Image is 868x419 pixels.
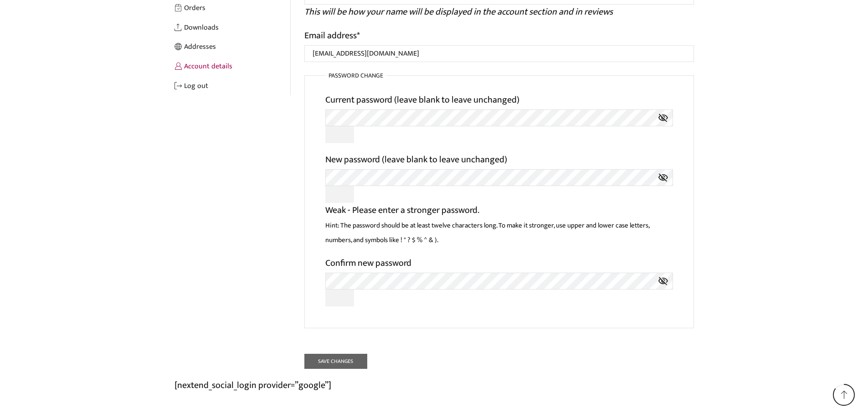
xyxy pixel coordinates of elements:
small: Hint: The password should be at least twelve characters long. To make it stronger, use upper and ... [325,220,649,246]
button: Show password [325,126,354,143]
button: Save changes [304,354,368,369]
a: Downloads [175,18,290,37]
button: Show password [325,290,354,306]
legend: Password change [325,71,386,80]
a: Account details [175,57,290,76]
a: Addresses [175,37,290,57]
a: Log out [175,76,290,96]
label: Confirm new password [325,256,411,270]
label: Current password (leave blank to leave unchanged) [325,93,519,107]
label: Email address [304,28,360,43]
div: Weak - Please enter a stronger password. [325,203,673,217]
em: This will be how your name will be displayed in the account section and in reviews [304,4,613,20]
button: Show password [325,186,354,203]
label: New password (leave blank to leave unchanged) [325,152,507,167]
